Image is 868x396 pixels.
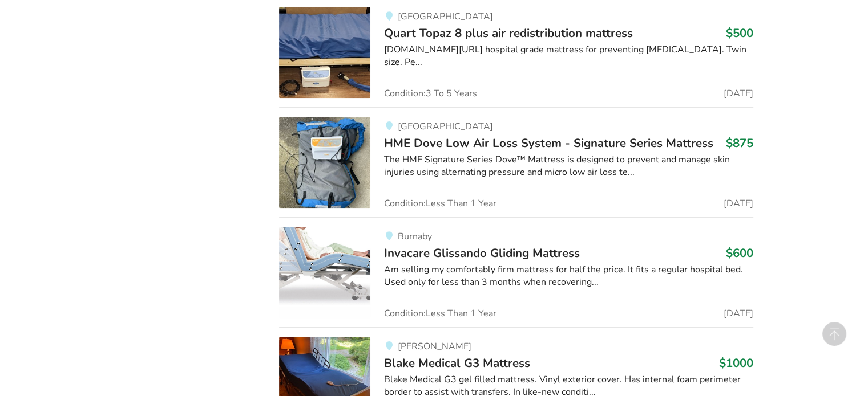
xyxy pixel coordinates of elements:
div: The HME Signature Series Dove™ Mattress is designed to prevent and manage skin injuries using alt... [384,153,753,179]
img: bedroom equipment-quart topaz 8 plus air redistribution mattress [279,7,370,98]
span: Quart Topaz 8 plus air redistribution mattress [384,25,633,41]
img: bedroom equipment-hme dove low air loss system - signature series mattress [279,117,370,208]
div: [DOMAIN_NAME][URL] hospital grade mattress for preventing [MEDICAL_DATA]. Twin size. Pe... [384,43,753,70]
span: Invacare Glissando Gliding Mattress [384,245,580,261]
span: Blake Medical G3 Mattress [384,355,530,371]
span: Condition: Less Than 1 Year [384,199,496,208]
h3: $875 [726,136,753,150]
div: Am selling my comfortably firm mattress for half the price. It fits a regular hospital bed. Used ... [384,263,753,289]
img: bedroom equipment-invacare glissando gliding mattress [279,227,370,318]
span: Condition: 3 To 5 Years [384,89,477,98]
span: Burnaby [397,230,431,243]
span: [DATE] [724,309,753,318]
span: [DATE] [724,199,753,208]
a: bedroom equipment-hme dove low air loss system - signature series mattress[GEOGRAPHIC_DATA]HME Do... [279,107,753,217]
span: HME Dove Low Air Loss System - Signature Series Mattress [384,135,713,151]
h3: $600 [726,246,753,260]
span: [DATE] [724,89,753,98]
span: Condition: Less Than 1 Year [384,309,496,318]
span: [GEOGRAPHIC_DATA] [397,120,492,133]
h3: $500 [726,26,753,40]
span: [PERSON_NAME] [397,340,471,353]
a: bedroom equipment-invacare glissando gliding mattressBurnabyInvacare Glissando Gliding Mattress$6... [279,217,753,327]
span: [GEOGRAPHIC_DATA] [397,10,492,23]
h3: $1000 [719,356,753,370]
